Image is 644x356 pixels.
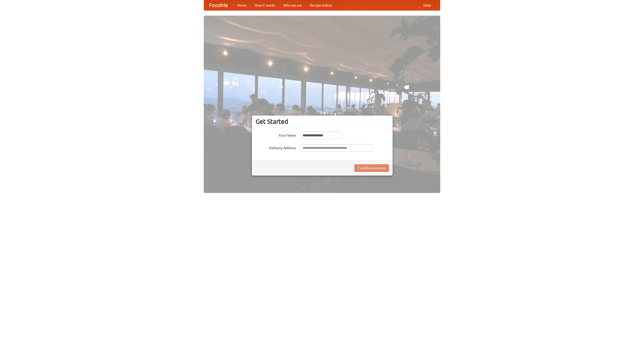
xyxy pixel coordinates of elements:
label: Delivery Address [256,144,296,150]
label: Your Name [256,132,296,138]
h3: Get Started [256,118,389,125]
a: How it works [251,0,279,10]
a: Help [419,0,435,10]
a: Recipe videos [306,0,336,10]
a: Who we are [279,0,306,10]
button: Find Restaurants! [354,164,389,172]
a: Home [233,0,251,10]
a: FoodMe [204,0,233,10]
